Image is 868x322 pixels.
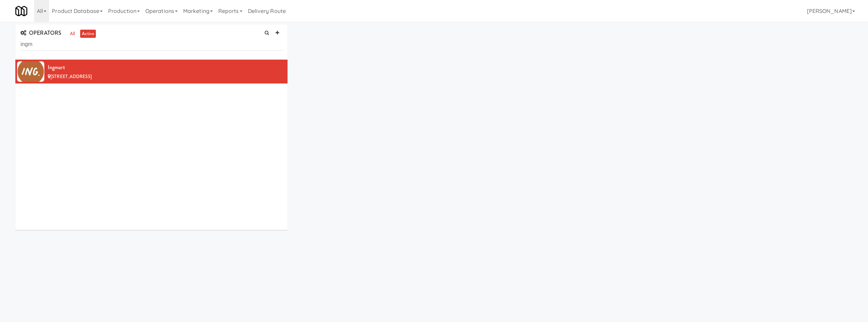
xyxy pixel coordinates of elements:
a: all [68,30,77,38]
img: Micromart [15,5,27,17]
li: Ingmart[STREET_ADDRESS] [15,60,288,83]
span: [STREET_ADDRESS] [50,73,92,80]
a: active [80,30,96,38]
input: Search Operator [20,38,282,51]
span: OPERATORS [20,29,61,37]
div: Ingmart [48,62,282,73]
